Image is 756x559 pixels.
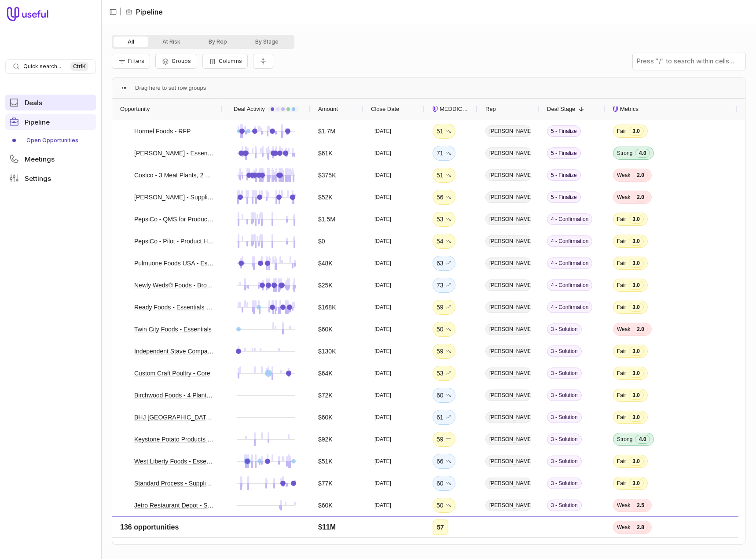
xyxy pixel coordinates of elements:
[485,500,531,511] span: [PERSON_NAME]
[485,235,531,247] span: [PERSON_NAME]
[134,478,214,489] a: Standard Process - Supplier, Essential
[374,502,391,509] time: [DATE]
[633,52,745,70] input: Press "/" to search within cells...
[437,214,451,224] div: 53
[547,257,592,269] span: 4 - Confirmation
[5,133,96,147] div: Pipeline submenu
[547,368,582,379] span: 3 - Solution
[437,258,451,268] div: 63
[374,414,391,421] time: [DATE]
[374,436,391,443] time: [DATE]
[437,390,451,401] div: 60
[134,192,214,202] a: [PERSON_NAME] - Supplier + Essentials
[134,236,214,246] a: PepsiCo - Pilot - Product Hold
[613,99,729,120] div: Metrics
[318,412,333,423] div: $60K
[318,302,336,313] div: $168K
[134,522,214,533] a: Sierra [US_STATE] Brewing - 2 Plants Essential
[318,236,325,246] div: $0
[629,347,644,356] span: 3.0
[547,235,592,247] span: 4 - Confirmation
[241,37,293,47] button: By Stage
[374,524,391,531] time: [DATE]
[629,457,644,466] span: 3.0
[318,280,333,291] div: $25K
[155,54,197,69] button: Group Pipeline
[318,104,338,114] span: Amount
[617,238,626,245] span: Fair
[374,238,391,245] time: [DATE]
[134,324,212,335] a: Twin City Foods - Essentials
[374,304,391,311] time: [DATE]
[318,522,336,533] div: $100K
[25,119,50,125] span: Pipeline
[437,434,451,445] div: 59
[629,479,644,488] span: 3.0
[629,413,644,422] span: 3.0
[134,346,214,357] a: Independent Stave Company - New Deal
[374,128,391,135] time: [DATE]
[437,192,451,202] div: 56
[547,147,581,159] span: 5 - Finalize
[547,169,581,181] span: 5 - Finalize
[125,7,163,17] li: Pipeline
[148,37,195,47] button: At Risk
[485,368,531,379] span: [PERSON_NAME]
[485,302,531,313] span: [PERSON_NAME]
[134,500,214,511] a: Jetro Restaurant Depot - Supplier
[135,83,206,93] div: Row Groups
[485,213,531,225] span: [PERSON_NAME]
[318,170,336,180] div: $375K
[134,280,214,291] a: Newly Weds® Foods - Broadview Facility Essential
[134,302,214,313] a: Ready Foods - Essentials (4 Sites), Supplier
[633,523,648,532] span: 2.5
[437,324,451,335] div: 50
[617,348,626,355] span: Fair
[5,133,96,147] a: Open Opportunities
[134,258,214,268] a: Pulmuone Foods USA - Essential (1 Site)
[25,175,51,182] span: Settings
[128,58,144,64] span: Filters
[437,412,451,423] div: 61
[374,260,391,267] time: [DATE]
[134,126,191,136] a: Hormel Foods - RFP
[547,478,582,489] span: 3 - Solution
[374,172,391,179] time: [DATE]
[172,58,191,64] span: Groups
[318,214,335,224] div: $1.5M
[437,280,451,291] div: 73
[633,325,648,334] span: 2.0
[318,324,333,335] div: $60K
[485,279,531,291] span: [PERSON_NAME]
[374,194,391,201] time: [DATE]
[437,478,451,489] div: 60
[437,346,451,357] div: 59
[374,326,391,333] time: [DATE]
[629,259,644,268] span: 3.0
[202,54,248,69] button: Columns
[134,170,214,180] a: Costco - 3 Meat Plants, 2 Packing Plants
[617,436,632,443] span: Strong
[547,456,582,467] span: 3 - Solution
[437,126,451,136] div: 51
[437,170,451,180] div: 51
[485,522,531,533] span: [PERSON_NAME]
[629,127,644,136] span: 3.0
[318,434,333,445] div: $92K
[106,5,120,18] button: Collapse sidebar
[617,392,626,399] span: Fair
[318,368,333,379] div: $64K
[318,148,333,158] div: $61K
[617,282,626,289] span: Fair
[374,150,391,157] time: [DATE]
[485,125,531,137] span: [PERSON_NAME]
[485,434,531,445] span: [PERSON_NAME]
[629,369,644,378] span: 3.0
[617,194,630,201] span: Weak
[318,478,333,489] div: $77K
[134,412,214,423] a: BHJ [GEOGRAPHIC_DATA] - Multi-Site Essentials
[445,522,451,533] span: No change
[617,502,630,509] span: Weak
[440,104,470,114] span: MEDDICC Score
[485,390,531,401] span: [PERSON_NAME]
